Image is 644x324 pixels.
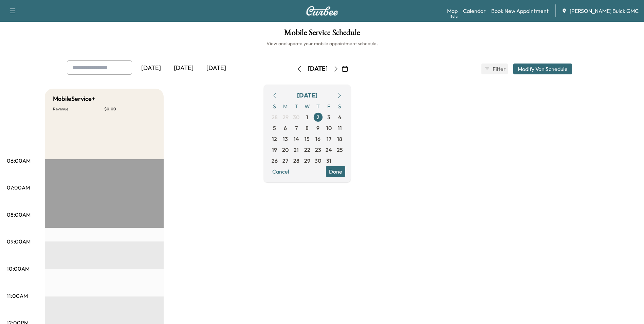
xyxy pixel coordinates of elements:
span: 29 [304,157,310,165]
span: 22 [304,146,310,154]
h5: MobileService+ [53,94,95,104]
span: 15 [305,135,310,143]
span: W [302,101,313,112]
span: 5 [273,124,276,132]
span: 7 [295,124,298,132]
button: Filter [481,64,508,74]
span: 26 [272,157,278,165]
span: 11 [338,124,342,132]
span: 4 [338,113,342,121]
span: 20 [282,146,289,154]
span: S [334,101,345,112]
p: 07:00AM [7,183,30,192]
span: 23 [315,146,321,154]
span: 25 [337,146,343,154]
span: 30 [315,157,321,165]
img: Curbee Logo [306,6,338,16]
span: 16 [315,135,320,143]
span: 27 [282,157,288,165]
span: [PERSON_NAME] Buick GMC [570,7,639,15]
p: Revenue [53,106,104,112]
a: Book New Appointment [491,7,549,15]
div: [DATE] [167,60,200,76]
div: [DATE] [308,65,328,73]
span: 8 [306,124,309,132]
span: 24 [326,146,332,154]
span: M [280,101,291,112]
button: Cancel [269,166,292,177]
div: [DATE] [297,91,317,100]
button: Modify Van Schedule [513,64,572,74]
span: 2 [316,113,319,121]
p: 10:00AM [7,265,30,273]
span: 29 [282,113,289,121]
span: 31 [326,157,331,165]
h6: View and update your mobile appointment schedule. [7,40,637,47]
span: 18 [337,135,342,143]
span: F [324,101,334,112]
p: 06:00AM [7,157,31,165]
span: 13 [283,135,288,143]
span: 3 [327,113,330,121]
span: 17 [327,135,331,143]
span: 19 [272,146,277,154]
span: 6 [284,124,287,132]
div: [DATE] [135,60,167,76]
p: 11:00AM [7,292,28,300]
span: 28 [293,157,299,165]
span: S [269,101,280,112]
span: 1 [306,113,308,121]
span: T [291,101,302,112]
button: Done [326,166,345,177]
span: 10 [326,124,332,132]
span: 21 [294,146,299,154]
div: Beta [450,14,458,19]
a: MapBeta [447,7,458,15]
span: T [313,101,324,112]
span: 28 [272,113,278,121]
h1: Mobile Service Schedule [7,29,637,40]
div: [DATE] [200,60,233,76]
p: $ 0.00 [104,106,155,112]
p: 08:00AM [7,211,31,219]
a: Calendar [463,7,486,15]
span: 14 [294,135,299,143]
span: 12 [272,135,277,143]
span: Filter [493,65,505,73]
p: 09:00AM [7,237,31,246]
span: 9 [316,124,319,132]
span: 30 [293,113,299,121]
